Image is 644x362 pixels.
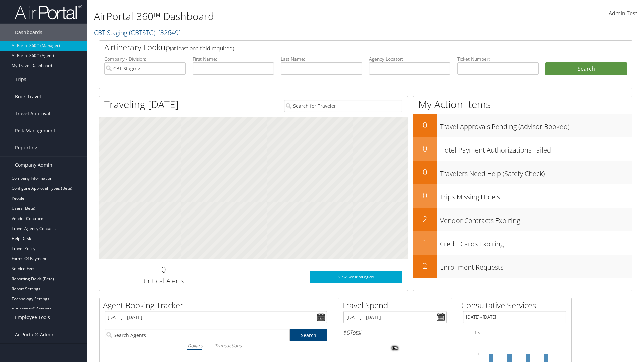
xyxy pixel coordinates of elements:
h2: 1 [413,237,437,248]
span: , [ 32649 ] [155,28,181,37]
div: | [105,341,327,350]
input: Search for Traveler [284,100,402,112]
h3: Trips Missing Hotels [440,189,632,202]
h2: 2 [413,260,437,271]
tspan: 0% [392,346,398,350]
tspan: 1.5 [475,330,480,335]
h2: 2 [413,213,437,225]
input: Search Agents [105,329,290,341]
span: AirPortal® Admin [15,326,55,343]
h2: 0 [413,143,437,154]
a: 2Vendor Contracts Expiring [413,208,632,231]
h1: Traveling [DATE] [104,97,179,111]
span: Travel Approval [15,105,50,122]
label: Agency Locator: [369,56,450,62]
a: 0Travel Approvals Pending (Advisor Booked) [413,114,632,137]
span: Risk Management [15,122,55,139]
label: First Name: [193,56,274,62]
i: Transactions [215,342,241,349]
a: Admin Test [609,3,637,24]
span: Reporting [15,139,37,156]
span: $0 [343,329,350,336]
h2: 0 [413,166,437,178]
a: 0Hotel Payment Authorizations Failed [413,137,632,161]
span: Employee Tools [15,309,50,326]
span: (at least one field required) [170,45,234,52]
h3: Travelers Need Help (Safety Check) [440,166,632,178]
tspan: 1 [478,352,480,356]
h2: Consultative Services [461,300,571,311]
h2: Airtinerary Lookup [104,42,583,53]
a: View SecurityLogic® [310,271,402,283]
h2: Agent Booking Tracker [103,300,332,311]
a: Search [290,329,327,341]
img: airportal-logo.png [15,4,82,20]
h6: Total [343,329,447,336]
a: 0Travelers Need Help (Safety Check) [413,161,632,184]
h3: Hotel Payment Authorizations Failed [440,142,632,155]
a: CBT Staging [94,28,181,37]
span: Company Admin [15,157,52,173]
a: 2Enrollment Requests [413,255,632,278]
h2: 0 [413,190,437,201]
h3: Enrollment Requests [440,259,632,272]
span: Dashboards [15,24,42,41]
button: Search [545,62,627,76]
h3: Travel Approvals Pending (Advisor Booked) [440,119,632,131]
h2: 0 [104,264,223,275]
label: Company - Division: [104,56,186,62]
span: Trips [15,71,26,88]
span: ( CBTSTG ) [129,28,155,37]
h3: Critical Alerts [104,276,223,286]
h1: My Action Items [413,97,632,111]
h3: Credit Cards Expiring [440,236,632,249]
a: 1Credit Cards Expiring [413,231,632,255]
h1: AirPortal 360™ Dashboard [94,9,456,23]
span: Admin Test [609,10,637,17]
label: Last Name: [281,56,362,62]
h2: 0 [413,119,437,131]
label: Ticket Number: [457,56,539,62]
span: Book Travel [15,88,41,105]
i: Dollars [187,342,202,349]
h2: Travel Spend [342,300,452,311]
h3: Vendor Contracts Expiring [440,213,632,225]
a: 0Trips Missing Hotels [413,184,632,208]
